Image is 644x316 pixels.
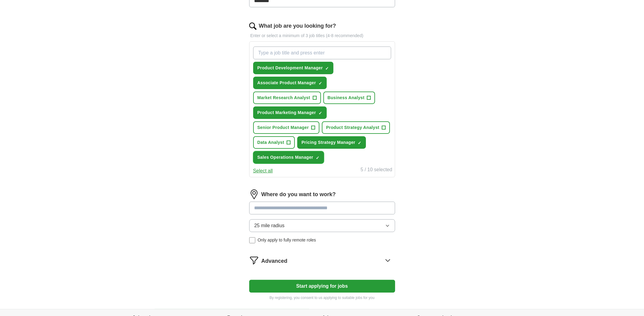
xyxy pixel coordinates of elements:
span: Market Research Analyst [257,95,310,101]
button: 25 mile radius [249,219,395,232]
span: Product Marketing Manager [257,109,316,116]
p: By registering, you consent to us applying to suitable jobs for you [249,295,395,300]
span: ✓ [325,66,329,71]
p: Enter or select a minimum of 3 job titles (4-8 recommended) [249,33,395,39]
label: What job are you looking for? [259,22,336,30]
span: Data Analyst [257,139,284,146]
span: Product Development Manager [257,65,323,71]
button: Senior Product Manager [253,121,320,134]
span: Senior Product Manager [257,124,309,131]
button: Data Analyst [253,136,295,149]
span: ✓ [358,141,361,145]
button: Business Analyst [323,92,375,104]
span: Business Analyst [328,95,365,101]
input: Type a job title and press enter [253,47,391,59]
div: 5 / 10 selected [360,166,392,175]
span: 25 mile radius [254,222,285,229]
button: Product Marketing Manager✓ [253,106,327,119]
span: Pricing Strategy Manager [301,139,355,146]
input: Only apply to fully remote roles [249,237,255,243]
button: Associate Product Manager✓ [253,77,327,89]
span: ✓ [319,111,322,116]
button: Sales Operations Manager✓ [253,151,324,164]
span: Only apply to fully remote roles [258,237,316,243]
img: location.png [249,189,259,199]
span: ✓ [319,81,322,86]
button: Product Development Manager✓ [253,62,334,74]
img: filter [249,255,259,265]
button: Select all [253,167,273,175]
label: Where do you want to work? [261,190,336,199]
span: Sales Operations Manager [257,154,313,161]
button: Pricing Strategy Manager✓ [297,136,366,149]
span: ✓ [316,155,319,160]
button: Start applying for jobs [249,280,395,293]
img: search.png [249,23,257,30]
span: Product Strategy Analyst [326,124,379,131]
span: Associate Product Manager [257,80,316,86]
button: Product Strategy Analyst [322,121,390,134]
span: Advanced [261,257,288,265]
button: Market Research Analyst [253,92,321,104]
